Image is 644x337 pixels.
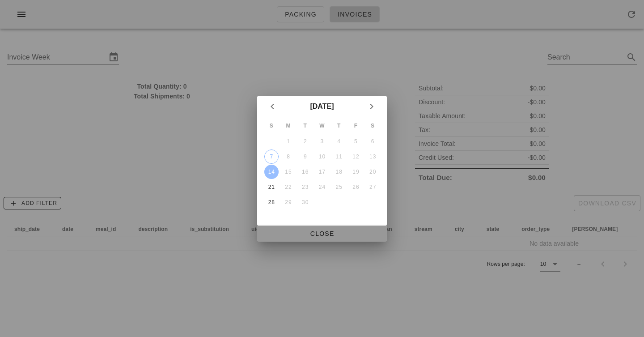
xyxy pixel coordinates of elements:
[264,195,279,209] button: 28
[264,169,279,175] div: 14
[314,118,330,133] th: W
[364,98,380,115] button: Next month
[306,98,337,115] button: [DATE]
[364,118,381,133] th: S
[257,226,387,242] button: Close
[264,184,279,190] div: 21
[264,98,280,115] button: Previous month
[280,118,297,133] th: M
[331,118,347,133] th: T
[264,180,279,194] button: 21
[264,199,279,205] div: 28
[264,149,279,164] button: 7
[297,118,313,133] th: T
[348,118,364,133] th: F
[264,165,279,179] button: 14
[264,230,380,237] span: Close
[263,118,280,133] th: S
[265,154,278,160] div: 7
